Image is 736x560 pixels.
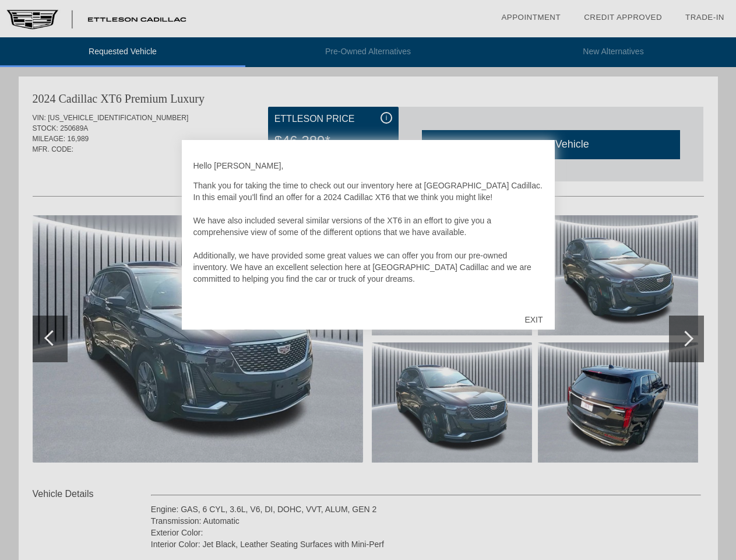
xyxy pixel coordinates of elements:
a: Credit Approved [584,13,662,22]
a: Appointment [501,13,561,22]
a: Trade-In [685,13,724,22]
p: Hello [PERSON_NAME], [193,160,543,171]
p: Thank you for taking the time to check out our inventory here at [GEOGRAPHIC_DATA] Cadillac. In t... [193,180,543,296]
div: EXIT [513,302,554,337]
